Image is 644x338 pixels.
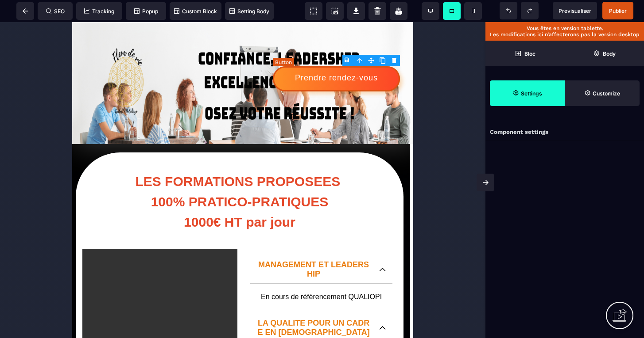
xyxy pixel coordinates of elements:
[565,41,644,66] span: Open Layer Manager
[485,124,644,141] div: Component settings
[134,8,158,15] span: Popup
[521,90,542,97] strong: Settings
[593,90,620,97] strong: Customize
[553,2,597,19] span: Preview
[84,8,114,15] span: Tracking
[187,271,311,279] p: En cours de référencement QUALIOPI
[603,50,616,57] strong: Body
[524,50,535,57] strong: Bloc
[46,8,65,15] span: SEO
[201,44,328,69] button: Prendre rendez-vous
[609,8,627,14] span: Publier
[326,2,344,20] span: Screenshot
[490,80,565,106] span: Settings
[185,296,298,315] p: LA QUALITE POUR UN CADRE EN [DEMOGRAPHIC_DATA]
[185,238,298,257] p: MANAGEMENT ET LEADERSHIP
[229,8,269,15] span: Setting Body
[490,31,640,38] p: Les modifications ici n’affecterons pas la version desktop
[63,152,272,207] b: LES FORMATIONS PROPOSEES 100% PRATICO-PRATIQUES 1000€ HT par jour
[305,2,322,20] span: View components
[485,41,565,66] span: Open Blocks
[559,8,591,14] span: Previsualiser
[490,25,640,31] p: Vous êtes en version tablette.
[174,8,217,15] span: Custom Block
[565,80,640,106] span: Open Style Manager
